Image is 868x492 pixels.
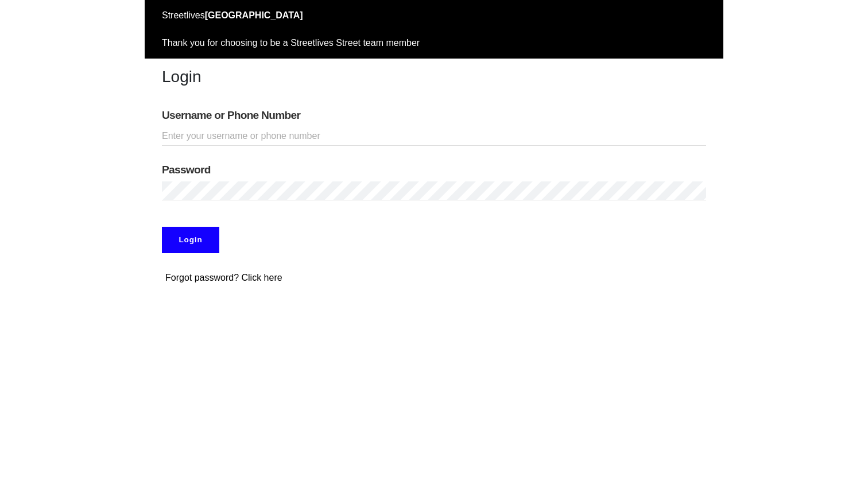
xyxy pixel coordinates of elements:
h3: Login [162,67,706,87]
div: Streetlives [162,9,706,22]
div: Thank you for choosing to be a Streetlives Street team member [162,36,706,50]
input: Login [162,227,219,253]
strong: [GEOGRAPHIC_DATA] [205,10,303,20]
input: Enter your username or phone number [162,127,706,146]
label: Username or Phone Number [162,109,706,122]
button: Forgot password? Click here [162,270,286,285]
label: Password [162,163,706,177]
